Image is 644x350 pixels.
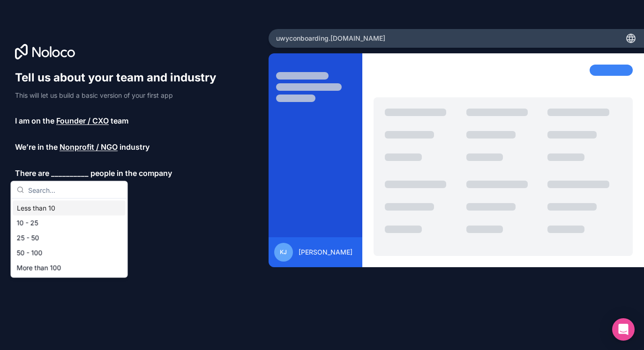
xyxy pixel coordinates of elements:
[13,246,126,261] div: 50 - 100
[13,231,126,246] div: 25 - 50
[13,201,126,216] div: Less than 10
[51,168,89,179] span: __________
[28,182,122,198] input: Search...
[612,318,635,341] div: Open Intercom Messenger
[15,141,58,153] span: We’re in the
[15,91,225,100] p: This will let us build a basic version of your first app
[11,199,127,277] div: Suggestions
[13,216,126,231] div: 10 - 25
[15,70,225,85] h1: Tell us about your team and industry
[60,141,118,153] span: Nonprofit / NGO
[299,248,352,257] span: [PERSON_NAME]
[15,115,54,126] span: I am on the
[56,115,109,126] span: Founder / CXO
[13,261,126,276] div: More than 100
[276,34,385,43] span: uwyconboarding .[DOMAIN_NAME]
[90,168,172,179] span: people in the company
[111,115,128,126] span: team
[280,248,287,256] span: KJ
[15,168,49,179] span: There are
[120,141,150,153] span: industry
